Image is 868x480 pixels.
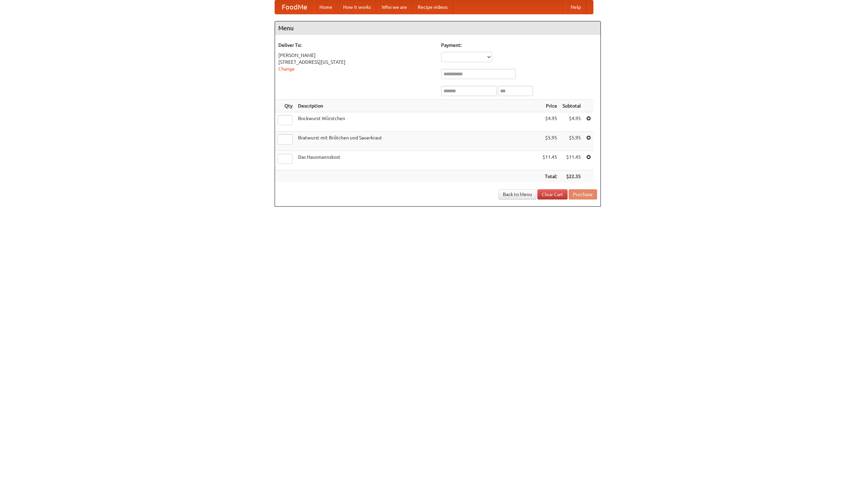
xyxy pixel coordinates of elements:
[295,151,540,170] td: Das Hausmannskost
[295,132,540,151] td: Bratwurst mit Brötchen und Sauerkraut
[540,112,560,132] td: $4.95
[314,0,338,14] a: Home
[540,170,560,183] th: Total:
[560,151,584,170] td: $11.45
[560,112,584,132] td: $4.95
[560,170,584,183] th: $22.35
[295,112,540,132] td: Bockwurst Würstchen
[376,0,412,14] a: Who we are
[540,100,560,112] th: Price
[560,100,584,112] th: Subtotal
[569,189,597,199] button: Purchase
[540,132,560,151] td: $5.95
[565,0,586,14] a: Help
[540,151,560,170] td: $11.45
[278,52,434,59] div: [PERSON_NAME]
[278,66,295,72] a: Change
[537,189,568,199] a: Clear Cart
[441,42,597,49] h5: Payment:
[498,189,536,199] a: Back to Menu
[560,132,584,151] td: $5.95
[275,0,314,14] a: FoodMe
[338,0,376,14] a: How it works
[278,42,434,49] h5: Deliver To:
[412,0,453,14] a: Recipe videos
[278,59,434,65] div: [STREET_ADDRESS][US_STATE]
[275,100,295,112] th: Qty
[275,21,600,35] h4: Menu
[295,100,540,112] th: Description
